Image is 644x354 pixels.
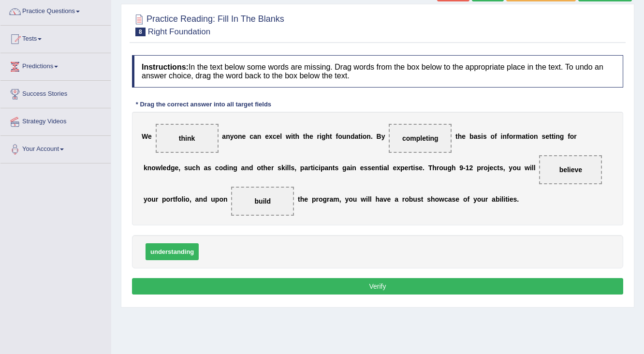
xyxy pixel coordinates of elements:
[317,133,320,140] b: r
[463,195,468,203] b: o
[349,195,353,203] b: o
[455,133,458,140] b: t
[147,164,152,172] b: n
[322,195,327,203] b: g
[383,195,387,203] b: v
[291,164,294,172] b: s
[366,133,371,140] b: n
[354,133,358,140] b: a
[324,164,328,172] b: a
[229,164,234,172] b: n
[503,195,505,203] b: i
[542,133,545,140] b: s
[313,164,315,172] b: i
[419,164,423,172] b: e
[381,164,383,172] b: i
[528,133,530,140] b: i
[207,164,211,172] b: s
[241,164,245,172] b: a
[368,195,370,203] b: l
[171,164,175,172] b: g
[319,195,323,203] b: o
[144,164,147,172] b: k
[458,133,462,140] b: h
[437,164,439,172] b: r
[319,164,321,172] b: i
[233,164,237,172] b: g
[142,133,148,140] b: W
[522,133,526,140] b: a
[483,133,487,140] b: s
[402,195,405,203] b: r
[166,195,171,203] b: o
[559,166,582,174] span: believe
[485,195,488,203] b: r
[554,133,556,140] b: i
[370,195,372,203] b: l
[269,133,273,140] b: x
[211,195,215,203] b: u
[499,195,501,203] b: i
[375,164,380,172] b: n
[549,133,552,140] b: t
[285,164,287,172] b: i
[321,164,325,172] b: p
[184,164,188,172] b: s
[287,164,289,172] b: l
[466,164,469,172] b: 1
[0,81,111,105] a: Success Stories
[363,133,367,140] b: o
[257,133,262,140] b: n
[501,133,503,140] b: i
[223,195,228,203] b: n
[371,133,373,140] b: .
[249,133,253,140] b: c
[517,164,521,172] b: u
[277,133,280,140] b: e
[477,164,481,172] b: p
[271,164,274,172] b: r
[405,164,409,172] b: e
[428,164,433,172] b: T
[556,133,560,140] b: n
[570,133,574,140] b: o
[483,164,488,172] b: o
[417,195,421,203] b: s
[249,164,253,172] b: d
[253,133,257,140] b: a
[360,164,364,172] b: e
[215,164,219,172] b: c
[347,164,351,172] b: a
[204,164,207,172] b: a
[351,133,355,140] b: d
[329,195,333,203] b: a
[263,164,268,172] b: h
[477,133,481,140] b: s
[413,195,417,203] b: u
[380,195,383,203] b: a
[402,134,439,142] span: completing
[496,195,500,203] b: b
[415,164,419,172] b: s
[481,133,483,140] b: i
[526,133,528,140] b: t
[560,133,564,140] b: g
[178,164,180,172] b: ,
[166,164,171,172] b: d
[188,164,192,172] b: u
[409,195,413,203] b: b
[497,164,499,172] b: t
[377,133,381,140] b: B
[177,195,182,203] b: o
[219,195,223,203] b: o
[379,164,381,172] b: t
[151,195,156,203] b: u
[0,108,111,133] a: Strategy Videos
[175,195,177,203] b: f
[328,164,333,172] b: n
[447,164,452,172] b: g
[545,133,549,140] b: e
[568,133,570,140] b: f
[505,195,508,203] b: t
[291,133,293,140] b: i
